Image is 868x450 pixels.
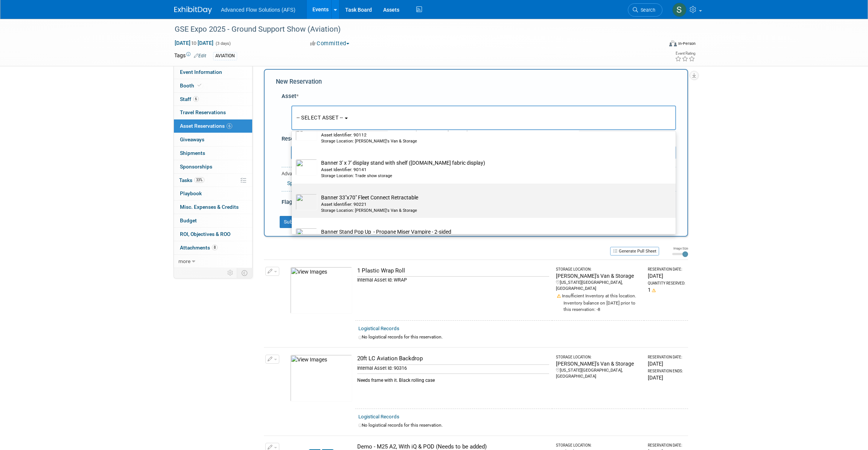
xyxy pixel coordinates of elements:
[212,245,218,250] span: 8
[556,280,641,292] div: [US_STATE][GEOGRAPHIC_DATA], [GEOGRAPHIC_DATA]
[672,246,688,251] div: Image Size
[174,174,252,187] a: Tasks33%
[180,231,230,237] span: ROI, Objectives & ROO
[282,92,676,100] div: Asset
[174,241,252,254] a: Attachments8
[180,245,218,251] span: Attachments
[174,79,252,92] a: Booth
[648,272,685,280] div: [DATE]
[357,276,549,283] div: Internal Asset Id: WRAP
[357,267,549,275] div: 1 Plastic Wrap Roll
[172,23,651,36] div: GSE Expo 2025 - Ground Support Show (Aviation)
[180,96,199,102] span: Staff
[180,69,222,75] span: Event Information
[556,272,641,280] div: [PERSON_NAME]'s Van & Storage
[174,214,252,227] a: Budget
[174,40,214,46] span: [DATE] [DATE]
[556,360,641,367] div: [PERSON_NAME]'s Van & Storage
[180,123,232,129] span: Asset Reservations
[174,187,252,200] a: Playbook
[174,52,206,60] td: Tags
[287,180,370,186] a: Specify Shipping Logistics Category
[280,216,305,228] button: Submit
[556,355,641,360] div: Storage Location:
[180,204,239,210] span: Misc. Expenses & Credits
[282,170,676,178] div: Advanced Options
[174,147,252,160] a: Shipments
[174,133,252,146] a: Giveaways
[321,138,661,144] div: Storage Location: [PERSON_NAME]'s Van & Storage
[638,7,655,13] span: Search
[669,40,677,46] img: Format-Inperson.png
[180,217,197,223] span: Budget
[648,286,685,294] div: 1
[357,355,549,363] div: 20ft LC Aviation Backdrop
[317,194,661,214] td: Banner 33"x70" Fleet Connect Retractable
[174,228,252,241] a: ROI, Objectives & ROO
[357,373,549,384] div: Needs frame with it. Black rolling case
[321,208,661,214] div: Storage Location: [PERSON_NAME]'s Van & Storage
[321,132,661,138] div: Asset Identifier: 90112
[174,93,252,106] a: Staff6
[291,106,676,130] button: -- SELECT ASSET --
[194,53,206,58] a: Edit
[221,7,295,13] span: Advanced Flow Solutions (AFS)
[556,292,641,299] div: Insufficient Inventory at this location.
[317,124,661,144] td: Accordion Pop Up Display Frame 10' x 8' (with Backdrop 90158)
[180,109,226,115] span: Travel Reservations
[648,267,685,272] div: Reservation Date:
[648,355,685,360] div: Reservation Date:
[193,96,199,102] span: 6
[321,201,661,208] div: Asset Identifier: 90221
[174,66,252,79] a: Event Information
[610,247,659,256] button: Generate Pull Sheet
[648,281,685,286] div: Quantity Reserved:
[358,334,685,340] div: No logistical records for this reservation.
[648,443,685,448] div: Reservation Date:
[358,414,399,419] a: Logistical Records
[174,160,252,173] a: Sponsorships
[556,443,641,448] div: Storage Location:
[556,299,641,313] div: Inventory balance on [DATE] prior to this reservation: -8
[678,41,696,46] div: In-Person
[180,136,204,142] span: Giveaways
[556,267,641,272] div: Storage Location:
[180,190,202,196] span: Playbook
[227,123,232,129] span: 6
[213,52,237,60] div: AVIATION
[672,3,687,17] img: Steve McAnally
[290,355,352,402] img: View Images
[628,3,662,17] a: Search
[618,39,696,51] div: Event Format
[297,115,343,121] span: -- SELECT ASSET --
[180,150,205,156] span: Shipments
[180,83,203,89] span: Booth
[190,40,198,46] span: to
[179,177,204,183] span: Tasks
[180,164,212,170] span: Sponsorships
[282,199,294,205] span: Flag:
[321,173,661,179] div: Storage Location: Trade show storage
[308,40,352,47] button: Committed
[556,367,641,380] div: [US_STATE][GEOGRAPHIC_DATA], [GEOGRAPHIC_DATA]
[648,374,685,381] div: [DATE]
[276,78,322,85] span: New Reservation
[174,255,252,268] a: more
[174,119,252,133] a: Asset Reservations6
[358,422,685,429] div: No logistical records for this reservation.
[194,177,204,183] span: 33%
[174,201,252,214] a: Misc. Expenses & Credits
[174,6,212,14] img: ExhibitDay
[317,228,661,248] td: Banner Stand Pop Up - Propane Miser Vampire - 2-sided
[358,326,399,331] a: Logistical Records
[648,360,685,367] div: [DATE]
[648,369,685,374] div: Reservation Ends:
[178,258,190,264] span: more
[224,268,237,278] td: Personalize Event Tab Strip
[675,52,695,55] div: Event Rating
[215,41,231,46] span: (3 days)
[357,364,549,372] div: Internal Asset Id: 90316
[282,135,676,143] div: Reservation Notes
[198,83,201,87] i: Booth reservation complete
[237,268,253,278] td: Toggle Event Tabs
